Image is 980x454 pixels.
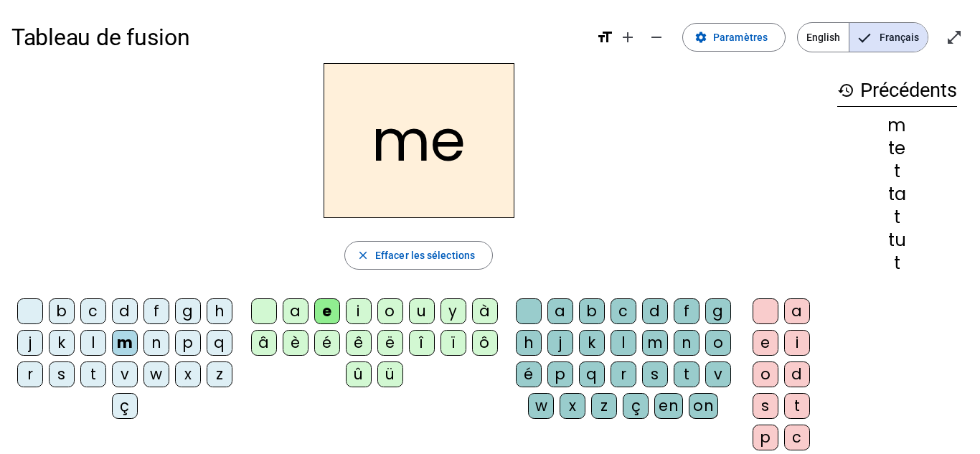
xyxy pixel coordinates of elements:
div: ü [377,361,403,387]
div: h [207,298,232,324]
div: i [784,330,810,356]
div: m [837,117,957,134]
button: Diminuer la taille de la police [642,23,671,52]
mat-icon: history [837,82,854,99]
div: te [837,140,957,157]
div: f [143,298,169,324]
div: q [207,330,232,356]
div: e [753,330,778,356]
div: c [80,298,106,324]
div: s [49,361,75,387]
div: à [472,298,498,324]
span: Français [849,23,928,52]
div: t [674,361,699,387]
div: z [591,393,617,419]
div: n [674,330,699,356]
div: ë [377,330,403,356]
mat-icon: format_size [596,29,613,46]
div: ç [623,393,649,419]
div: k [579,330,605,356]
h3: Précédents [837,75,957,107]
div: z [207,361,232,387]
div: û [346,361,372,387]
div: e [314,298,340,324]
div: x [175,361,201,387]
mat-icon: open_in_full [946,29,963,46]
div: v [705,361,731,387]
span: Effacer les sélections [375,247,475,264]
div: é [516,361,542,387]
div: î [409,330,435,356]
div: j [547,330,573,356]
div: b [49,298,75,324]
div: h [516,330,542,356]
div: r [611,361,636,387]
div: x [560,393,585,419]
div: a [784,298,810,324]
div: g [175,298,201,324]
div: d [642,298,668,324]
button: Augmenter la taille de la police [613,23,642,52]
div: en [654,393,683,419]
div: c [611,298,636,324]
div: d [112,298,138,324]
mat-icon: settings [694,31,707,44]
div: t [80,361,106,387]
div: a [547,298,573,324]
div: è [283,330,308,356]
mat-button-toggle-group: Language selection [797,22,928,52]
div: ï [440,330,466,356]
h1: Tableau de fusion [11,14,585,60]
span: Paramètres [713,29,768,46]
h2: me [324,63,514,218]
div: l [80,330,106,356]
div: s [753,393,778,419]
div: t [837,163,957,180]
div: ê [346,330,372,356]
div: m [642,330,668,356]
div: tu [837,232,957,249]
div: j [17,330,43,356]
div: w [528,393,554,419]
div: w [143,361,169,387]
div: t [837,209,957,226]
div: on [689,393,718,419]
div: f [674,298,699,324]
div: â [251,330,277,356]
div: q [579,361,605,387]
div: p [753,425,778,450]
div: o [705,330,731,356]
div: l [611,330,636,356]
div: r [17,361,43,387]
div: ô [472,330,498,356]
div: i [346,298,372,324]
div: ç [112,393,138,419]
button: Paramètres [682,23,786,52]
div: k [49,330,75,356]
div: m [112,330,138,356]
div: b [579,298,605,324]
div: a [283,298,308,324]
div: v [112,361,138,387]
div: t [784,393,810,419]
mat-icon: add [619,29,636,46]
mat-icon: remove [648,29,665,46]
div: p [175,330,201,356]
mat-icon: close [357,249,369,262]
div: ta [837,186,957,203]
div: u [409,298,435,324]
div: t [837,255,957,272]
div: o [377,298,403,324]
div: p [547,361,573,387]
div: c [784,425,810,450]
div: d [784,361,810,387]
div: n [143,330,169,356]
div: g [705,298,731,324]
div: y [440,298,466,324]
div: o [753,361,778,387]
div: s [642,361,668,387]
button: Entrer en plein écran [940,23,969,52]
span: English [798,23,849,52]
button: Effacer les sélections [344,241,493,270]
div: é [314,330,340,356]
